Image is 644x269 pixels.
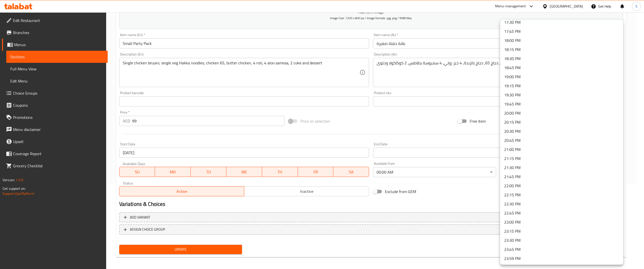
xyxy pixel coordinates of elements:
li: 20:30 PM [500,127,623,136]
li: 22:45 PM [500,208,623,218]
li: 22:30 PM [500,199,623,208]
li: 20:15 PM [500,118,623,127]
li: 21:00 PM [500,145,623,154]
li: 18:30 PM [500,54,623,63]
li: 21:15 PM [500,154,623,163]
li: 19:30 PM [500,90,623,99]
li: 17:45 PM [500,27,623,36]
li: 23:30 PM [500,236,623,245]
li: 19:00 PM [500,72,623,81]
li: 17:30 PM [500,18,623,27]
li: 21:45 PM [500,172,623,181]
li: 21:30 PM [500,163,623,172]
li: 18:45 PM [500,63,623,72]
li: 23:00 PM [500,218,623,227]
li: 22:00 PM [500,181,623,190]
li: 18:00 PM [500,36,623,45]
li: 23:59 PM [500,254,623,263]
li: 18:15 PM [500,45,623,54]
li: 19:15 PM [500,81,623,90]
li: 23:45 PM [500,245,623,254]
li: 20:00 PM [500,109,623,118]
li: 20:45 PM [500,136,623,145]
li: 19:45 PM [500,99,623,109]
li: 22:15 PM [500,190,623,199]
li: 23:15 PM [500,227,623,236]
